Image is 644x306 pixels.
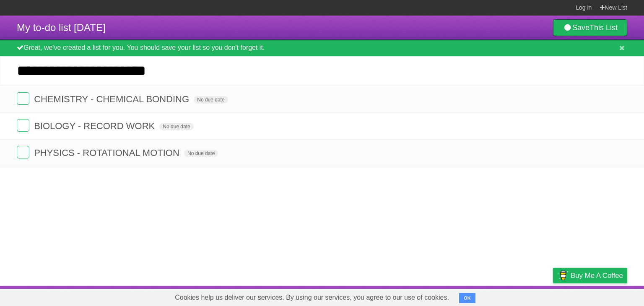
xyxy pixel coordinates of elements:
[17,146,29,158] label: Done
[553,268,627,283] a: Buy me a coffee
[574,288,627,304] a: Suggest a feature
[34,121,157,131] span: BIOLOGY - RECORD WORK
[459,293,475,303] button: OK
[166,289,457,306] span: Cookies help us deliver our services. By using our services, you agree to our use of cookies.
[514,288,532,304] a: Terms
[194,96,228,104] span: No due date
[469,288,503,304] a: Developers
[17,92,29,105] label: Done
[34,94,191,104] span: CHEMISTRY - CHEMICAL BONDING
[441,288,459,304] a: About
[184,150,218,157] span: No due date
[571,268,623,283] span: Buy me a coffee
[589,23,618,32] b: This List
[553,19,627,36] a: SaveThis List
[159,123,193,130] span: No due date
[34,148,182,158] span: PHYSICS - ROTATIONAL MOTION
[17,119,29,132] label: Done
[17,22,106,33] span: My to-do list [DATE]
[557,268,569,283] img: Buy me a coffee
[542,288,564,304] a: Privacy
